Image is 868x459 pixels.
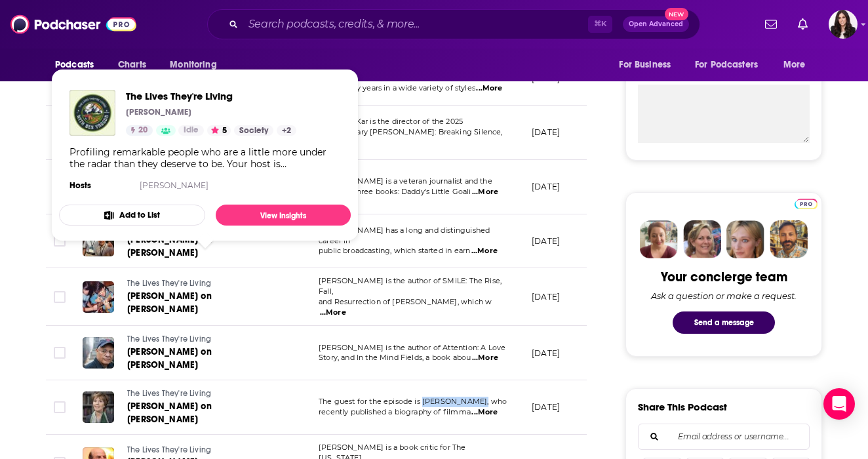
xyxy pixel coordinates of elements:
[207,9,700,39] div: Search podcasts, credits, & more...
[46,52,111,77] button: open menu
[138,124,148,137] span: 20
[319,127,503,136] span: documentary [PERSON_NAME]: Breaking Silence,
[127,401,212,425] span: [PERSON_NAME] on [PERSON_NAME]
[319,246,470,255] span: public broadcasting, which started in earn
[127,290,212,315] span: [PERSON_NAME] on [PERSON_NAME]
[319,297,492,306] span: and Resurrection of [PERSON_NAME], which w
[823,388,855,420] div: Open Intercom Messenger
[127,278,285,290] a: The Lives They're Living
[69,180,91,191] h4: Hosts
[126,90,296,102] a: The Lives They're Living
[683,220,721,258] img: Barbara Profile
[69,146,340,170] div: Profiling remarkable people who are a little more under the radar than they deserve to be. Your h...
[243,14,588,35] input: Search podcasts, credits, & more...
[127,400,285,426] a: [PERSON_NAME] on [PERSON_NAME]
[532,348,560,359] p: [DATE]
[54,401,66,413] span: Toggle select row
[319,353,471,362] span: Story, and In the Mind Fields, a book abou
[829,10,858,39] button: Show profile menu
[207,125,231,136] button: 5
[127,334,211,344] span: The Lives They're Living
[54,291,66,303] span: Toggle select row
[127,346,212,370] span: [PERSON_NAME] on [PERSON_NAME]
[665,8,688,20] span: New
[532,235,560,247] p: [DATE]
[532,181,560,192] p: [DATE]
[319,187,471,196] span: author of three books: Daddy's Little Goali
[319,343,505,352] span: [PERSON_NAME] is the author of Attention: A Love
[651,290,797,301] div: Ask a question or make a request.
[126,107,191,117] p: [PERSON_NAME]
[127,445,285,456] a: The Lives They're Living
[640,220,678,258] img: Sydney Profile
[319,226,490,245] span: [PERSON_NAME] has a long and distinguished career in
[471,246,498,256] span: ...More
[140,180,208,190] a: [PERSON_NAME]
[178,125,204,136] a: Idle
[532,127,560,138] p: [DATE]
[661,269,787,285] div: Your concierge team
[319,276,502,296] span: [PERSON_NAME] is the author of SMiLE: The Rise, Fall,
[319,176,492,186] span: [PERSON_NAME] is a veteran journalist and the
[127,279,211,288] span: The Lives They're Living
[795,199,818,209] img: Podchaser Pro
[127,334,285,346] a: The Lives They're Living
[10,12,136,37] img: Podchaser - Follow, Share and Rate Podcasts
[54,347,66,359] span: Toggle select row
[471,407,498,418] span: ...More
[619,56,671,74] span: For Business
[638,424,810,450] div: Search followers
[319,407,471,416] span: recently published a biography of filmma
[126,125,153,136] a: 20
[726,220,764,258] img: Jules Profile
[55,56,94,74] span: Podcasts
[649,424,799,449] input: Email address or username...
[588,16,612,33] span: ⌘ K
[118,56,146,74] span: Charts
[319,83,475,92] span: almost fifty years in a wide variety of styles
[472,353,498,363] span: ...More
[216,205,351,226] a: View Insights
[795,197,818,209] a: Pro website
[829,10,858,39] img: User Profile
[59,205,205,226] button: Add to List
[673,311,775,334] button: Send a message
[170,56,216,74] span: Monitoring
[783,56,806,74] span: More
[623,16,689,32] button: Open AdvancedNew
[770,220,808,258] img: Jon Profile
[127,388,285,400] a: The Lives They're Living
[127,389,211,398] span: The Lives They're Living
[69,90,115,136] img: The Lives They're Living
[610,52,687,77] button: open menu
[319,397,507,406] span: The guest for the episode is [PERSON_NAME], who
[127,445,211,454] span: The Lives They're Living
[774,52,822,77] button: open menu
[532,401,560,412] p: [DATE]
[234,125,273,136] a: Society
[476,83,502,94] span: ...More
[532,291,560,302] p: [DATE]
[127,290,285,316] a: [PERSON_NAME] on [PERSON_NAME]
[472,187,498,197] span: ...More
[320,308,346,318] span: ...More
[161,52,233,77] button: open menu
[793,13,813,35] a: Show notifications dropdown
[829,10,858,39] span: Logged in as RebeccaShapiro
[686,52,777,77] button: open menu
[629,21,683,28] span: Open Advanced
[184,124,199,137] span: Idle
[638,401,727,413] h3: Share This Podcast
[109,52,154,77] a: Charts
[319,117,463,126] span: Varda Bar-Kar is the director of the 2025
[277,125,296,136] a: +2
[760,13,782,35] a: Show notifications dropdown
[127,346,285,372] a: [PERSON_NAME] on [PERSON_NAME]
[695,56,758,74] span: For Podcasters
